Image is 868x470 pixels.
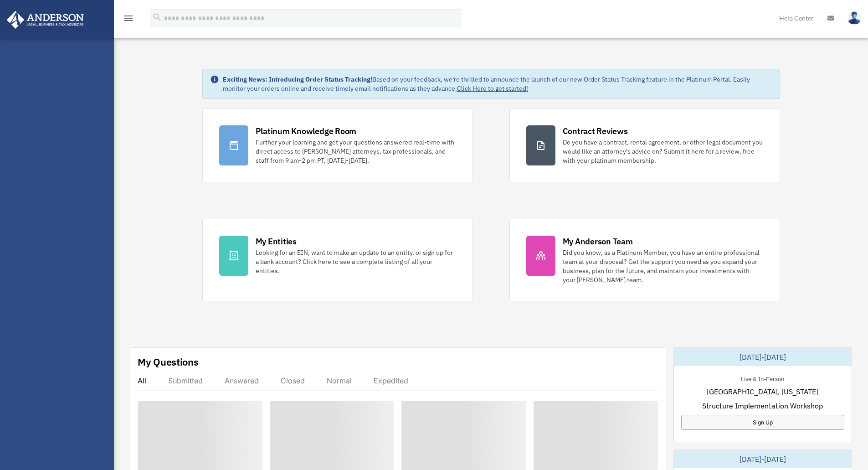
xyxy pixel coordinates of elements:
div: Do you have a contract, rental agreement, or other legal document you would like an attorney's ad... [563,138,763,165]
div: Submitted [168,376,203,385]
div: Expedited [374,376,408,385]
img: User Pic [847,11,861,25]
div: My Entities [256,236,297,247]
a: My Anderson Team Did you know, as a Platinum Member, you have an entire professional team at your... [509,219,780,301]
div: Based on your feedback, we're thrilled to announce the launch of our new Order Status Tracking fe... [223,75,772,93]
div: Normal [327,376,352,385]
div: Answered [225,376,259,385]
img: Anderson Advisors Platinum Portal [4,11,87,29]
div: [DATE]-[DATE] [674,348,852,366]
div: Further your learning and get your questions answered real-time with direct access to [PERSON_NAM... [256,138,456,165]
div: Closed [281,376,305,385]
a: Contract Reviews Do you have a contract, rental agreement, or other legal document you would like... [509,108,780,182]
a: My Entities Looking for an EIN, want to make an update to an entity, or sign up for a bank accoun... [202,219,473,301]
a: Platinum Knowledge Room Further your learning and get your questions answered real-time with dire... [202,108,473,182]
i: search [152,12,162,22]
div: My Anderson Team [563,236,633,247]
div: [DATE]-[DATE] [674,450,852,468]
div: Platinum Knowledge Room [256,125,357,137]
a: Click Here to get started! [457,84,528,93]
strong: Exciting News: Introducing Order Status Tracking! [223,75,372,83]
div: Live & In-Person [734,373,791,383]
span: [GEOGRAPHIC_DATA], [US_STATE] [707,386,818,397]
div: Contract Reviews [563,125,628,137]
div: Looking for an EIN, want to make an update to an entity, or sign up for a bank account? Click her... [256,248,456,275]
div: All [138,376,146,385]
div: My Questions [138,355,199,369]
div: Did you know, as a Platinum Member, you have an entire professional team at your disposal? Get th... [563,248,763,284]
a: Sign Up [681,415,844,430]
span: Structure Implementation Workshop [702,400,823,411]
i: menu [123,13,134,24]
a: menu [123,16,134,24]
